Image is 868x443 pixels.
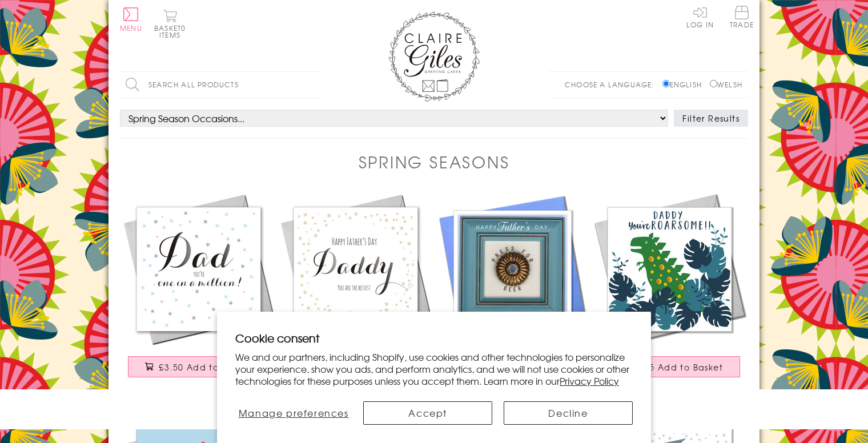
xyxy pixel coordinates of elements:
span: £3.50 Add to Basket [159,361,252,373]
a: Father's Day Card, Happy Father's Day, Press for Beer £3.50 Add to Basket [434,191,591,389]
button: £3.50 Add to Basket [128,356,270,377]
h1: Spring Seasons [359,150,510,174]
label: Welsh [710,79,742,90]
img: Father's Day Card, Happy Father's Day, Press for Beer [434,191,591,348]
a: Log In [686,6,714,28]
img: Father's Day Card, Daddy, you're ROARsome, Embellished with colourful pompoms [591,191,748,348]
button: £3.75 Add to Basket [599,356,741,377]
img: Claire Giles Greetings Cards [388,11,480,102]
input: Welsh [710,80,717,87]
a: Privacy Policy [560,374,619,388]
p: We and our partners, including Shopify, use cookies and other technologies to personalize your ex... [235,351,633,386]
input: English [662,80,670,87]
span: £3.75 Add to Basket [630,361,723,373]
button: Decline [504,401,633,425]
span: Menu [120,23,142,33]
span: Manage preferences [239,406,349,420]
button: Filter Results [674,110,748,127]
p: Choose a language: [565,79,660,90]
button: Menu [120,7,142,31]
label: English [662,79,708,90]
a: Father's Day Card, Daddy, you're ROARsome, Embellished with colourful pompoms £3.75 Add to Basket [591,191,748,389]
h2: Cookie consent [235,330,633,346]
a: Father's Day Card, Stars, Happy Father's Day Daddy, You Are The Bestest £3.50 Add to Basket [277,191,434,389]
span: Trade [730,6,754,28]
button: Accept [363,401,492,425]
button: Manage preferences [235,401,352,425]
img: Father's Day Card, Stars, Happy Father's Day Daddy, You Are The Bestest [277,191,434,348]
input: Search all products [120,72,320,98]
a: Father's Day Card, Stars, Dad, You're One in a Million! £3.50 Add to Basket [120,191,277,389]
img: Father's Day Card, Stars, Dad, You're One in a Million! [120,191,277,348]
input: Search [308,72,320,98]
span: 0 items [159,23,186,40]
button: Basket0 items [154,9,186,38]
a: Trade [730,6,754,30]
